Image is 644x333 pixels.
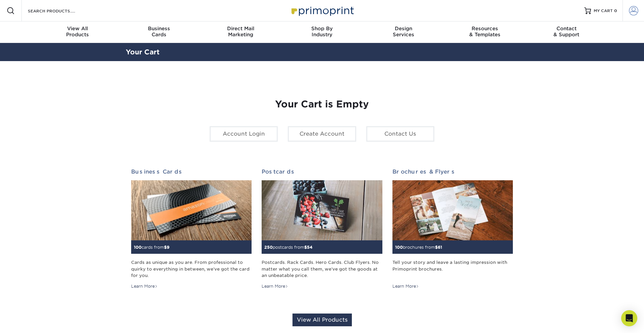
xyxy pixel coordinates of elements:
[292,314,352,326] a: View All Products
[210,126,278,142] a: Account Login
[281,21,363,43] a: Shop ByIndustry
[621,310,637,326] div: Open Intercom Messenger
[438,245,442,250] span: 61
[37,26,118,32] span: View All
[2,313,57,331] iframe: Google Customer Reviews
[392,259,513,279] div: Tell your story and leave a lasting impression with Primoprint brochures.
[281,26,363,32] span: Shop By
[200,26,281,38] div: Marketing
[262,169,382,289] a: Postcards 250postcards from$54 Postcards. Rack Cards. Hero Cards. Club Flyers. No matter what you...
[526,26,607,38] div: & Support
[27,7,93,15] input: SEARCH PRODUCTS.....
[288,126,356,142] a: Create Account
[392,283,419,289] div: Learn More
[392,169,513,175] h2: Brochures & Flyers
[363,26,444,38] div: Services
[118,21,200,43] a: BusinessCards
[262,169,382,175] h2: Postcards
[167,245,169,250] span: 9
[307,245,313,250] span: 54
[288,3,356,18] img: Primoprint
[134,245,169,250] small: cards from
[37,21,118,43] a: View AllProducts
[395,245,442,250] small: brochures from
[444,26,526,32] span: Resources
[264,245,313,250] small: postcards from
[131,169,252,175] h2: Business Cards
[363,21,444,43] a: DesignServices
[262,283,288,289] div: Learn More
[118,26,200,38] div: Cards
[526,21,607,43] a: Contact& Support
[444,21,526,43] a: Resources& Templates
[363,26,444,32] span: Design
[366,126,434,142] a: Contact Us
[395,245,403,250] span: 100
[304,245,307,250] span: $
[435,245,438,250] span: $
[526,26,607,32] span: Contact
[134,245,142,250] span: 100
[131,259,252,279] div: Cards as unique as you are. From professional to quirky to everything in between, we've got the c...
[118,26,200,32] span: Business
[126,48,160,56] a: Your Cart
[281,26,363,38] div: Industry
[264,245,273,250] span: 250
[131,99,513,110] h1: Your Cart is Empty
[164,245,167,250] span: $
[444,26,526,38] div: & Templates
[131,283,158,289] div: Learn More
[200,26,281,32] span: Direct Mail
[392,180,513,241] img: Brochures & Flyers
[200,21,281,43] a: Direct MailMarketing
[262,259,382,279] div: Postcards. Rack Cards. Hero Cards. Club Flyers. No matter what you call them, we've got the goods...
[37,26,118,38] div: Products
[131,180,252,241] img: Business Cards
[392,169,513,289] a: Brochures & Flyers 100brochures from$61 Tell your story and leave a lasting impression with Primo...
[594,8,613,14] span: MY CART
[614,8,617,13] span: 0
[131,169,252,289] a: Business Cards 100cards from$9 Cards as unique as you are. From professional to quirky to everyth...
[262,180,382,241] img: Postcards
